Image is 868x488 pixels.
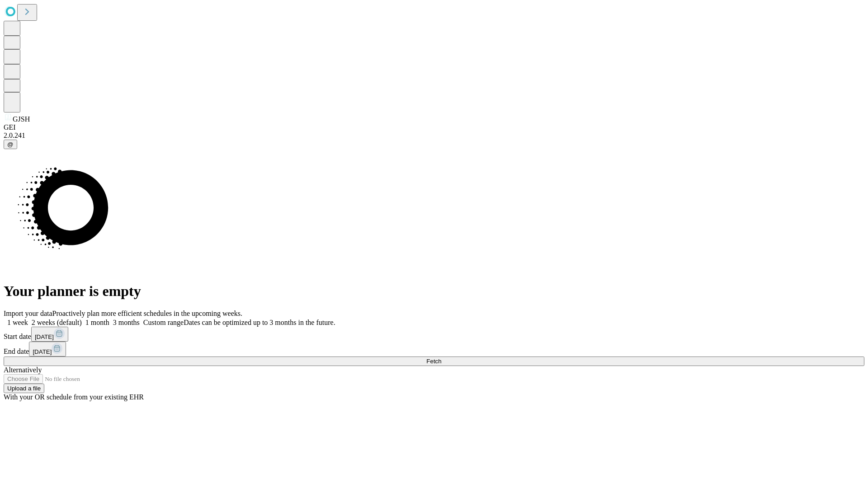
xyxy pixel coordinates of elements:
button: Fetch [4,357,864,366]
span: Import your data [4,310,52,317]
span: Proactively plan more efficient schedules in the upcoming weeks. [52,310,242,317]
span: Dates can be optimized up to 3 months in the future. [184,319,335,326]
span: With your OR schedule from your existing EHR [4,393,144,401]
button: [DATE] [31,327,68,342]
button: @ [4,140,17,149]
div: 2.0.241 [4,131,864,140]
span: 1 month [85,319,109,326]
span: 2 weeks (default) [32,319,82,326]
span: @ [7,141,14,148]
button: [DATE] [29,342,66,357]
span: [DATE] [33,348,52,355]
h1: Your planner is empty [4,283,864,300]
span: Alternatively [4,366,42,374]
span: 3 months [113,319,140,326]
span: 1 week [7,319,28,326]
div: End date [4,342,864,357]
span: GJSH [13,115,30,123]
button: Upload a file [4,384,44,393]
span: Fetch [426,358,441,365]
div: Start date [4,327,864,342]
span: [DATE] [35,333,54,340]
div: GEI [4,123,864,131]
span: Custom range [143,319,184,326]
